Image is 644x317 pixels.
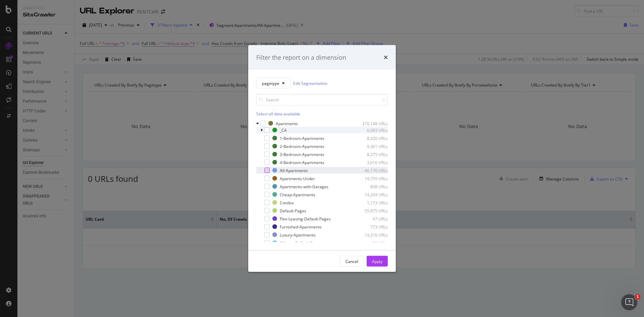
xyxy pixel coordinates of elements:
div: times [384,53,388,62]
div: 14,216 URLs [355,232,388,237]
div: 58 URLs [355,240,388,246]
span: pagetype [262,80,279,86]
div: 19,755 URLs [355,175,388,181]
div: All-Apartments [280,167,308,173]
div: 55,875 URLs [355,208,388,213]
span: 1 [635,294,640,300]
div: 2-Bedroom-Apartments [280,143,324,149]
div: modal [248,45,396,272]
div: 4-Bedroom-Apartments [280,159,324,165]
div: 210,148 URLs [355,120,388,126]
div: 6,083 URLs [355,127,388,133]
div: 9,361 URLs [355,143,388,149]
div: 808 URLs [355,183,388,189]
div: Filter the report on a dimension [256,53,346,62]
div: Default-Pages [280,208,306,213]
iframe: Intercom live chat [621,294,637,310]
div: Apartments-Under [280,175,315,181]
input: Search [256,94,388,106]
div: 1,173 URLs [355,200,388,205]
div: Furnished-Apartments [280,224,322,229]
div: 1-Bedroom-Apartments [280,135,324,141]
div: 3-Bedroom-Apartments [280,151,324,157]
div: Luxury-Apartments [280,232,316,237]
div: Apartments [276,120,298,126]
a: Edit Segmentation [293,80,327,87]
div: 8,275 URLs [355,151,388,157]
div: 8,420 URLs [355,135,388,141]
div: Apartments-with-Garages [280,183,328,189]
div: Select all data available [256,111,388,117]
div: Condos [280,200,294,205]
div: 773 URLs [355,224,388,229]
div: 40,176 URLs [355,167,388,173]
div: Apply [372,258,382,264]
div: Flex-Leasing-Default-Pages [280,216,331,221]
div: Military-Default-Pages [280,240,322,246]
div: Cheap-Apartments [280,192,315,197]
button: Apply [367,256,388,267]
div: 47 URLs [355,216,388,221]
div: 3,616 URLs [355,159,388,165]
div: 14,204 URLs [355,192,388,197]
div: Cancel [345,258,358,264]
div: _CA [280,127,287,133]
button: Cancel [340,256,364,267]
button: pagetype [256,78,290,89]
